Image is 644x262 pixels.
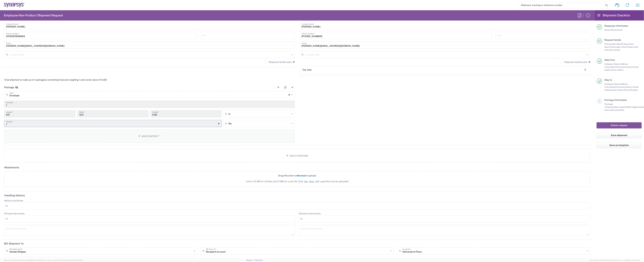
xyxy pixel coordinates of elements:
[589,259,640,262] span: Copyright © [DATE]-[DATE] Agistix Inc., All Rights Reserved
[604,29,611,31] span: Name,
[626,106,632,108] span: Width,
[302,68,312,71] h2: Tax Info
[604,59,615,61] span: Ship From
[604,83,620,85] span: Company Name,
[32,259,46,261] span: [DATE] 09:52:52
[611,106,618,108] span: Number,
[609,46,626,48] span: Pickup open time,
[610,89,624,91] span: Contact Name,
[610,86,625,88] span: State/Province,
[2,78,109,81] em: Total shipment is made up of 1 package(s) containing 0 piece(s) weighing 1 and a total value of 0...
[606,66,610,68] span: City,
[4,129,295,143] button: Add Content*
[4,242,24,245] h2: Bill Shipment To
[625,86,633,88] span: Country,
[297,174,306,177] span: Browse
[4,13,63,17] h2: Employee Non-Product Shipment Request
[4,194,25,197] h2: Handling Options
[518,2,604,8] input: Shipment, tracking or reference number
[265,61,292,63] label: Shipment Notification
[278,174,297,177] span: Drag files here or
[597,13,630,17] h2: Shipment Checklist
[4,86,18,89] h2: Package 1
[604,43,621,45] span: Pickup open date,
[617,29,622,31] span: Email
[4,259,46,261] span: Server: 2025.18.0-bb0e0c2bd68
[604,103,613,108] span: Package 1:
[4,166,19,169] h2: Attachments
[69,259,83,261] span: [DATE] 10:20:09
[609,49,620,51] span: Cost Center
[604,79,612,81] span: Ship To
[306,174,316,177] span: to upload
[611,29,617,31] span: Phone,
[597,132,642,138] button: Save shipment
[604,63,620,65] span: Company Name,
[632,106,639,108] span: Height,
[246,259,254,261] a: Support
[606,106,611,108] span: Type,
[604,99,627,101] span: Package Information
[4,149,590,163] button: Add a Package
[625,66,633,68] span: Country,
[560,61,588,63] label: Shipment Notification
[4,212,25,215] label: Pickup Instructions
[597,142,642,148] button: Save as template
[604,39,621,41] span: Request Details
[606,86,610,88] span: City,
[299,212,321,215] label: Delivery Instructions
[604,24,628,27] span: Requester Information
[624,89,638,91] span: Phone Number
[47,259,83,261] span: Client: 2025.18.0-27d3021
[11,180,583,183] span: Limit is 10 MB for all files and 10 MB for a one file. Only .jpg, .jpeg, .pdf, .png files may be ...
[4,199,23,202] label: Vehicle and Driver
[618,106,626,108] span: Length,
[610,66,625,68] span: State/Province,
[610,69,623,71] span: Contact Name
[254,259,263,261] a: Feedback
[597,122,642,128] button: Submit request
